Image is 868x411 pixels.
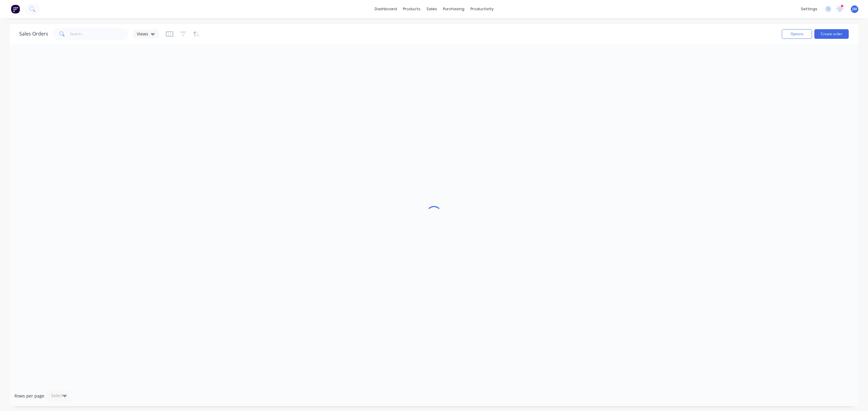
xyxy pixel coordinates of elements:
[440,5,467,14] div: purchasing
[782,29,812,39] button: Options
[400,5,423,14] div: products
[467,5,497,14] div: productivity
[798,5,820,14] div: settings
[14,393,44,399] span: Rows per page
[852,6,857,12] span: JM
[814,29,849,39] button: Create order
[19,31,48,37] h1: Sales Orders
[423,5,440,14] div: sales
[372,5,400,14] a: dashboard
[51,393,67,399] div: Select...
[11,5,20,14] img: Factory
[137,31,148,37] span: Views
[70,28,129,40] input: Search...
